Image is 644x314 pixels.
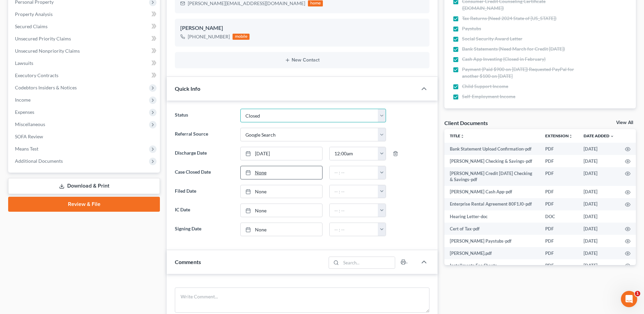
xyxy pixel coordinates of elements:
[444,223,540,235] td: Cert of Tax-pdf
[578,210,620,223] td: [DATE]
[540,210,578,223] td: DOC
[462,35,522,42] span: Social Security Award Letter
[308,0,323,6] div: home
[8,197,160,212] a: Review & File
[635,291,640,296] span: 1
[540,198,578,210] td: PDF
[569,134,573,138] i: unfold_more
[171,166,237,179] label: Case Closed Date
[540,259,578,272] td: PDF
[15,11,53,17] span: Property Analysis
[175,259,201,265] span: Comments
[241,223,322,236] a: None
[578,223,620,235] td: [DATE]
[15,72,58,78] span: Executory Contracts
[584,133,614,138] a: Date Added expand_more
[578,247,620,259] td: [DATE]
[233,34,250,40] div: mobile
[10,69,160,82] a: Executory Contracts
[171,223,237,236] label: Signing Date
[8,178,160,194] a: Download & Print
[444,247,540,259] td: [PERSON_NAME].pdf
[540,247,578,259] td: PDF
[540,167,578,186] td: PDF
[171,204,237,217] label: IC Date
[444,167,540,186] td: [PERSON_NAME] Credit [DATE] Checking & Savings-pdf
[444,186,540,198] td: [PERSON_NAME] Cash App-pdf
[578,235,620,247] td: [DATE]
[444,210,540,223] td: Hearing Letter-doc
[330,185,378,198] input: -- : --
[15,36,71,41] span: Unsecured Priority Claims
[444,235,540,247] td: [PERSON_NAME] Paystubs-pdf
[15,121,45,127] span: Miscellaneous
[10,130,160,143] a: SOFA Review
[578,167,620,186] td: [DATE]
[15,109,34,115] span: Expenses
[10,8,160,20] a: Property Analysis
[10,45,160,57] a: Unsecured Nonpriority Claims
[444,198,540,210] td: Enterprise Rental Agreement 80F1J0-pdf
[578,155,620,167] td: [DATE]
[15,23,48,29] span: Secured Claims
[15,134,43,139] span: SOFA Review
[460,134,464,138] i: unfold_more
[621,291,637,307] iframe: Intercom live chat
[180,57,424,63] button: New Contact
[330,147,378,160] input: -- : --
[462,15,556,22] span: Tax Returns (Need 2024 State of [US_STATE])
[241,204,322,217] a: None
[444,143,540,155] td: Bank Statement Upload Confirmation-pdf
[462,46,565,52] span: Bank Statements (Need March for Credit [DATE])
[610,134,614,138] i: expand_more
[462,93,515,100] span: Self-Employment Income
[444,259,540,272] td: Installments Fee Sheets
[540,155,578,167] td: PDF
[578,259,620,272] td: [DATE]
[462,56,546,63] span: Cash App Investing (Closed in February)
[462,66,582,80] span: Payment (Paid $900 on [DATE]) Requested PayPal for another $100 on [DATE]
[15,97,31,103] span: Income
[188,33,230,40] div: [PHONE_NUMBER]
[15,85,77,90] span: Codebtors Insiders & Notices
[171,109,237,122] label: Status
[171,128,237,141] label: Referral Source
[15,60,33,66] span: Lawsuits
[578,143,620,155] td: [DATE]
[10,57,160,69] a: Lawsuits
[545,133,573,138] a: Extensionunfold_more
[444,119,488,126] div: Client Documents
[578,186,620,198] td: [DATE]
[15,158,63,164] span: Additional Documents
[616,120,633,125] a: View All
[15,146,38,152] span: Means Test
[444,155,540,167] td: [PERSON_NAME] Checking & Savings-pdf
[10,20,160,33] a: Secured Claims
[175,85,200,92] span: Quick Info
[171,185,237,198] label: Filed Date
[540,143,578,155] td: PDF
[450,133,464,138] a: Titleunfold_more
[241,147,322,160] a: [DATE]
[540,235,578,247] td: PDF
[578,198,620,210] td: [DATE]
[330,166,378,179] input: -- : --
[171,147,237,160] label: Discharge Date
[241,166,322,179] a: None
[462,25,481,32] span: Paystubs
[330,204,378,217] input: -- : --
[241,185,322,198] a: None
[10,33,160,45] a: Unsecured Priority Claims
[341,257,395,268] input: Search...
[462,83,508,90] span: Child Support Income
[540,223,578,235] td: PDF
[330,223,378,236] input: -- : --
[15,48,80,54] span: Unsecured Nonpriority Claims
[540,186,578,198] td: PDF
[180,24,424,32] div: [PERSON_NAME]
